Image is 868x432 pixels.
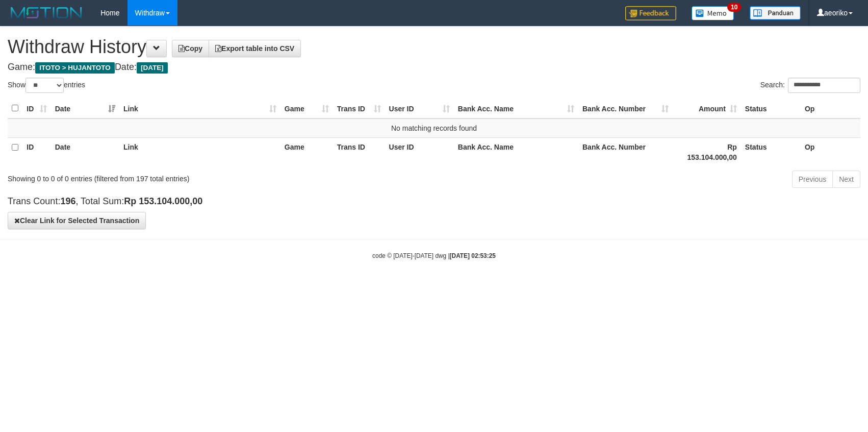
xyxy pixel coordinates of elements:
th: Bank Acc. Number: activate to sort column ascending [578,99,673,118]
span: Export table into CSV [215,44,294,53]
img: panduan.png [750,6,801,20]
th: Amount: activate to sort column ascending [673,99,741,118]
th: Link [119,137,280,166]
label: Show entries [8,78,85,93]
span: [DATE] [137,62,168,74]
h4: Game: Date: [8,62,860,73]
th: Trans ID: activate to sort column ascending [333,99,385,118]
a: Previous [792,171,833,188]
td: No matching records found [8,118,860,138]
th: Bank Acc. Name [454,137,578,166]
th: Bank Acc. Name: activate to sort column ascending [454,99,578,118]
th: ID: activate to sort column ascending [22,99,50,118]
th: Link: activate to sort column ascending [119,99,280,118]
img: Feedback.jpg [625,6,676,20]
strong: 196 [60,196,75,206]
h4: Trans Count: , Total Sum: [8,197,860,207]
button: Clear Link for Selected Transaction [8,212,146,229]
th: Trans ID [333,137,385,166]
a: Export table into CSV [209,40,301,57]
a: Copy [172,40,209,57]
span: ITOTO > HUJANTOTO [35,62,115,74]
th: ID [22,137,50,166]
strong: Rp 153.104.000,00 [687,143,737,161]
th: Game [280,137,333,166]
label: Search: [760,78,860,93]
th: Bank Acc. Number [578,137,673,166]
span: 10 [727,3,741,12]
th: Status [741,137,801,166]
th: Op [801,99,860,118]
small: code © [DATE]-[DATE] dwg | [372,252,496,259]
strong: [DATE] 02:53:25 [450,252,496,259]
select: Showentries [25,78,64,93]
th: Date: activate to sort column ascending [51,99,119,118]
th: User ID [385,137,454,166]
a: Next [832,171,860,188]
strong: Rp 153.104.000,00 [124,196,202,206]
input: Search: [788,78,860,93]
th: Game: activate to sort column ascending [280,99,333,118]
th: User ID: activate to sort column ascending [385,99,454,118]
th: Status [741,99,801,118]
span: Copy [178,44,202,53]
h1: Withdraw History [8,37,860,57]
img: MOTION_logo.png [8,5,85,20]
img: Button%20Memo.svg [692,6,734,20]
th: Date [51,137,119,166]
div: Showing 0 to 0 of 0 entries (filtered from 197 total entries) [8,170,354,184]
th: Op [801,137,860,166]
